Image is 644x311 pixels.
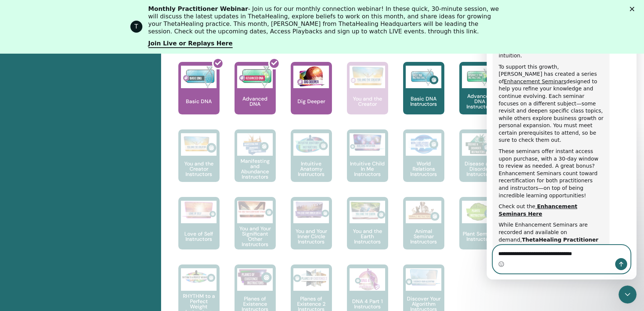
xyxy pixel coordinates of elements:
img: You and the Creator [350,66,385,86]
div: To support this growth, [PERSON_NAME] has created a series of designed to help you refine your kn... [12,48,117,129]
img: Animal Seminar Instructors [406,201,441,223]
a: World Relations Instructors World Relations Instructors [403,129,444,197]
img: RHYTHM to a Perfect Weight Instructors [181,268,217,286]
p: Advanced DNA [235,96,276,107]
p: Animal Seminar Instructors [403,228,444,244]
a: Join Live or Replays Here [148,40,233,48]
a: Animal Seminar Instructors Animal Seminar Instructors [403,197,444,264]
img: Disease and Disorder Instructors [462,133,498,156]
img: Advanced DNA [237,66,273,88]
img: Discover Your Algorithm Instructors [406,268,441,286]
a: You and the Creator You and the Creator [347,62,388,129]
img: Plant Seminar Instructors [462,201,498,223]
p: Dig Deeper [294,99,328,104]
a: Love of Self Instructors Love of Self Instructors [178,197,220,264]
b: ThetaHealing Practitioner and Instructor Certification Seminars [12,221,112,242]
div: Profile image for ThetaHealing [130,21,142,33]
img: Intuitive Child In Me Instructors [350,133,385,152]
img: World Relations Instructors [406,133,441,156]
div: Close [630,7,637,11]
a: Dig Deeper Dig Deeper [291,62,332,129]
b: Monthly Practitioner Webinar [148,5,248,12]
img: Love of Self Instructors [181,201,217,219]
img: Manifesting and Abundance Instructors [237,133,273,156]
a: Basic DNA Basic DNA [178,62,220,129]
img: Dig Deeper [293,66,329,88]
img: You and Your Inner Circle Instructors [293,201,329,219]
img: Basic DNA [181,66,217,88]
p: Plant Seminar Instructors [459,231,501,242]
img: DNA 4 Part 1 Instructors [350,268,385,291]
p: Intuitive Anatomy Instructors [291,161,332,177]
p: World Relations Instructors [403,161,444,177]
p: Advanced DNA Instructors [459,93,501,109]
a: Intuitive Child In Me Instructors Intuitive Child In Me Instructors [347,129,388,197]
img: You and Your Significant Other Instructors [237,201,273,218]
button: Send a message… [129,243,140,255]
p: Manifesting and Abundance Instructors [235,158,276,179]
div: These seminars offer instant access upon purchase, with a 30-day window to review as needed. A gr... [12,132,117,184]
a: Advanced DNA Instructors Advanced DNA Instructors [459,62,501,129]
p: You and the Earth Instructors [347,228,388,244]
img: Planes of Existence Instructors [237,268,273,287]
a: Manifesting and Abundance Instructors Manifesting and Abundance Instructors [235,129,276,197]
p: You and Your Inner Circle Instructors [291,228,332,244]
a: Intuitive Anatomy Instructors Intuitive Anatomy Instructors [291,129,332,197]
iframe: Intercom live chat [619,285,637,303]
a: You and Your Significant Other Instructors You and Your Significant Other Instructors [235,197,276,264]
p: You and the Creator [347,96,388,107]
a: Disease and Disorder Instructors Disease and Disorder Instructors [459,129,501,197]
a: Enhancement Seminars Here [12,188,91,201]
div: - Join us for our monthly connection webinar! In these quick, 30-minute session, we will discuss ... [148,5,502,35]
a: Basic DNA Instructors Basic DNA Instructors [403,62,444,129]
p: Love of Self Instructors [178,231,220,242]
img: You and the Creator Instructors [181,133,217,156]
img: Planes of Existence 2 Instructors [293,268,329,288]
p: You and Your Significant Other Instructors [235,226,276,247]
a: You and Your Inner Circle Instructors You and Your Inner Circle Instructors [291,197,332,264]
div: Check out the [12,188,117,202]
img: Basic DNA Instructors [406,66,441,88]
img: You and the Earth Instructors [350,201,385,220]
p: You and the Creator Instructors [178,161,220,177]
p: Basic DNA Instructors [403,96,444,107]
a: Enhancement Seminars [17,63,80,69]
img: Intuitive Anatomy Instructors [293,133,329,156]
iframe: Intercom live chat [487,15,637,279]
p: Disease and Disorder Instructors [459,161,501,177]
a: You and the Earth Instructors You and the Earth Instructors [347,197,388,264]
div: While Enhancement Seminars are recorded and available on demand, are conducted , with no recordin... [12,206,117,265]
a: You and the Creator Instructors You and the Creator Instructors [178,129,220,197]
a: Plant Seminar Instructors Plant Seminar Instructors [459,197,501,264]
a: Advanced DNA Advanced DNA [235,62,276,129]
img: Advanced DNA Instructors [462,66,498,88]
button: Emoji picker [12,246,18,252]
p: DNA 4 Part 1 Instructors [347,299,388,309]
p: Intuitive Child In Me Instructors [347,161,388,177]
textarea: Message… [6,230,143,243]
